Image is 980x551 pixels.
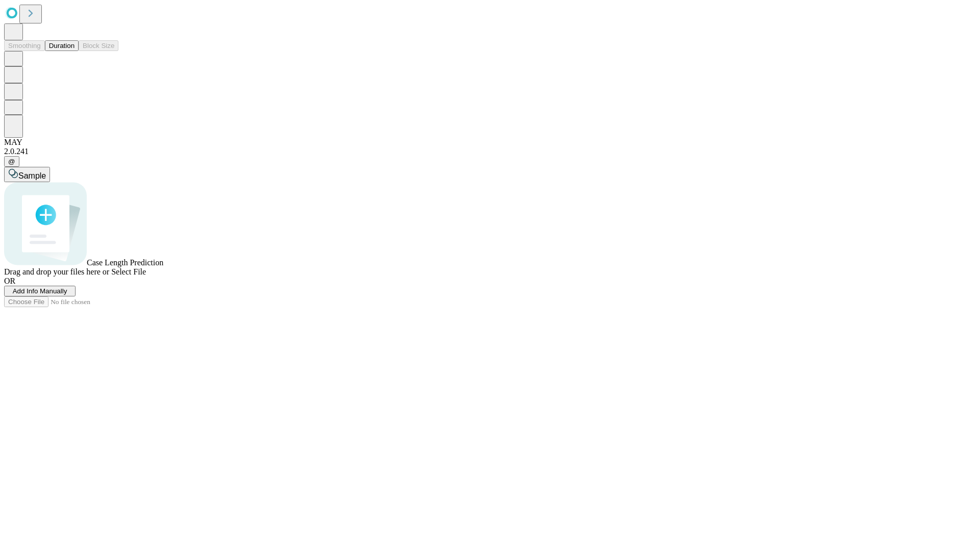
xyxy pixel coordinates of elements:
[4,267,109,276] span: Drag and drop your files here or
[4,40,45,51] button: Smoothing
[4,138,976,147] div: MAY
[87,258,163,267] span: Case Length Prediction
[13,287,67,295] span: Add Info Manually
[79,40,118,51] button: Block Size
[18,171,46,180] span: Sample
[45,40,79,51] button: Duration
[4,277,15,285] span: OR
[8,158,15,165] span: @
[111,267,146,276] span: Select File
[4,167,50,182] button: Sample
[4,286,76,296] button: Add Info Manually
[4,147,976,156] div: 2.0.241
[4,156,19,167] button: @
